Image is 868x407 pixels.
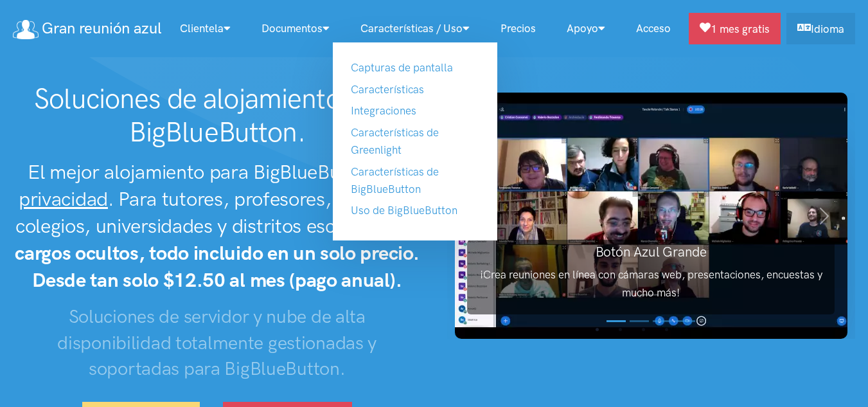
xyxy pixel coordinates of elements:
a: Apoyo [551,15,621,42]
a: Características / Uso [345,15,485,42]
img: logo [13,20,39,39]
a: Características de Greenlight [351,126,439,156]
font: Precios [500,22,536,35]
a: Acceso [621,15,686,42]
a: Precios [485,15,551,42]
a: Capturas de pantalla [351,61,453,74]
font: ¡Crea reuniones en línea con cámaras web, presentaciones, encuestas y mucho más! [480,268,822,298]
font: Sin cargos ocultos, todo incluido en un solo precio. Desde tan solo $12.50 al mes (pago anual). [15,214,419,292]
a: 1 mes gratis [689,13,781,44]
img: Captura de pantalla de BigBlueButton [455,93,847,339]
font: El mejor alojamiento para BigBlueButton [28,160,375,184]
font: Idioma [811,23,844,35]
font: 1 mes gratis [711,23,770,35]
font: Soluciones de servidor y nube de alta disponibilidad totalmente gestionadas y soportadas para Big... [57,305,376,379]
a: Clientela [164,15,246,42]
font: Clientela [180,22,224,35]
font: Botón Azul Grande [596,244,707,260]
a: Gran reunión azul [13,15,162,42]
font: Acceso [636,22,671,35]
font: . Para tutores, profesores, escuelas, colegios, universidades y distritos escolares. [15,187,416,238]
a: Características de BigBlueButton [351,165,439,195]
font: Características / Uso [360,22,463,35]
a: Integraciones [351,104,416,117]
font: Soluciones de alojamiento para BigBlueButton. [34,82,400,149]
font: Documentos [261,22,323,35]
font: Gran reunión azul [42,19,162,37]
a: Documentos [246,15,345,42]
font: Apoyo [567,22,598,35]
a: Características [351,83,424,96]
a: Uso de BigBlueButton [351,204,457,217]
